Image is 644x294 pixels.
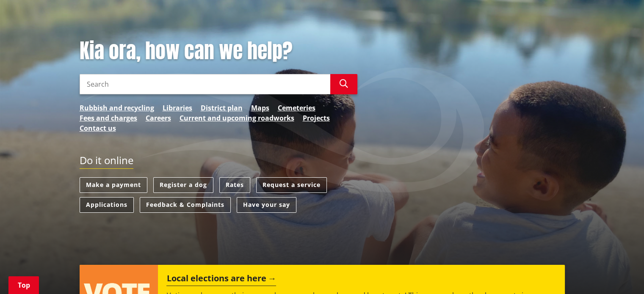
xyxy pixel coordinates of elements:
[278,103,315,113] a: Cemeteries
[303,113,330,123] a: Projects
[80,197,134,213] a: Applications
[8,276,39,294] a: Top
[201,103,243,113] a: District plan
[80,74,330,94] input: Search input
[80,39,357,63] h1: Kia ora, how can we help?
[80,177,147,193] a: Make a payment
[146,113,171,123] a: Careers
[237,197,296,213] a: Have your say
[251,103,269,113] a: Maps
[80,123,116,133] a: Contact us
[166,273,276,286] h2: Local elections are here
[163,103,192,113] a: Libraries
[80,154,133,169] h2: Do it online
[219,177,250,193] a: Rates
[80,113,137,123] a: Fees and charges
[180,113,294,123] a: Current and upcoming roadworks
[153,177,213,193] a: Register a dog
[140,197,231,213] a: Feedback & Complaints
[80,103,154,113] a: Rubbish and recycling
[256,177,327,193] a: Request a service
